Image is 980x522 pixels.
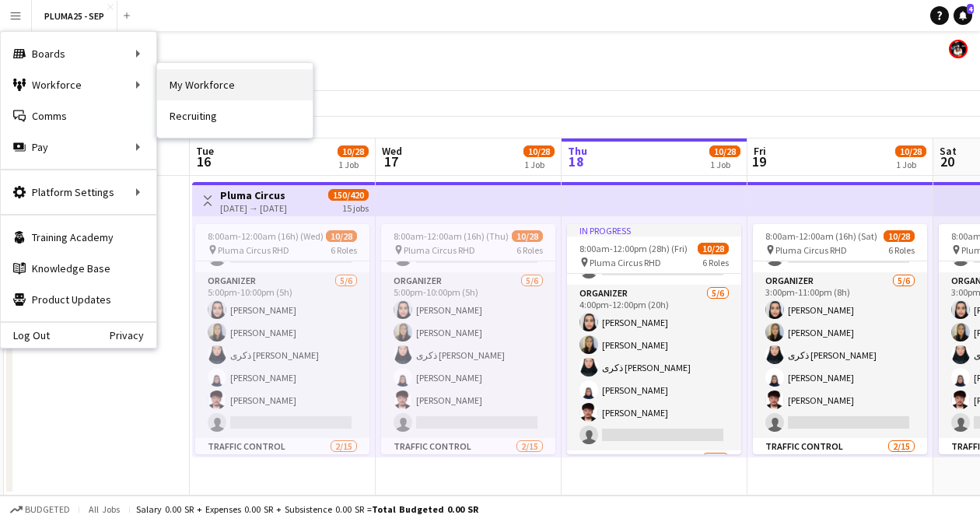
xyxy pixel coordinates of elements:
[208,230,324,242] span: 8:00am-12:00am (16h) (Wed)
[937,152,957,170] span: 20
[331,244,357,256] span: 6 Roles
[110,329,156,342] a: Privacy
[567,224,741,454] app-job-card: In progress8:00am-12:00pm (28h) (Fri)10/28 Pluma Circus RHD6 Roles4:00pm-12:00pm (20h) Organizer5...
[1,100,156,131] a: Comms
[888,244,915,256] span: 6 Roles
[25,504,70,515] span: Budgeted
[195,272,369,438] app-card-role: Organizer5/65:00pm-10:00pm (5h)[PERSON_NAME][PERSON_NAME]ذكرى [PERSON_NAME][PERSON_NAME][PERSON_N...
[710,159,740,170] div: 1 Job
[1,253,156,284] a: Knowledge Base
[342,201,369,214] div: 15 jobs
[326,230,357,242] span: 10/28
[218,244,289,256] span: Pluma Circus RHD
[196,144,214,158] span: Tue
[338,159,368,170] div: 1 Job
[516,244,543,256] span: 6 Roles
[895,145,926,157] span: 10/28
[381,272,555,438] app-card-role: Organizer5/65:00pm-10:00pm (5h)[PERSON_NAME][PERSON_NAME]ذكرى [PERSON_NAME][PERSON_NAME][PERSON_N...
[157,100,313,131] a: Recruiting
[753,224,927,454] app-job-card: 8:00am-12:00am (16h) (Sat)10/28 Pluma Circus RHD6 Roles Organizer5/63:00pm-11:00pm (8h)[PERSON_NA...
[328,189,369,201] span: 150/420
[86,503,123,515] span: All jobs
[954,6,972,25] a: 4
[220,188,287,202] h3: Pluma Circus
[1,284,156,315] a: Product Updates
[775,244,847,256] span: Pluma Circus RHD
[751,152,766,170] span: 19
[372,503,478,515] span: Total Budgeted 0.00 SR
[8,501,72,518] button: Budgeted
[565,152,587,170] span: 18
[590,257,661,268] span: Pluma Circus RHD
[567,285,741,450] app-card-role: Organizer5/64:00pm-12:00pm (20h)[PERSON_NAME][PERSON_NAME]ذكرى [PERSON_NAME][PERSON_NAME][PERSON_...
[380,152,402,170] span: 17
[1,329,50,342] a: Log Out
[381,224,555,454] app-job-card: 8:00am-12:00am (16h) (Thu)10/28 Pluma Circus RHD6 Roles Organizer5/65:00pm-10:00pm (5h)[PERSON_NA...
[896,159,926,170] div: 1 Job
[698,243,729,254] span: 10/28
[32,1,117,31] button: PLUMA25 - SEP
[1,69,156,100] div: Workforce
[136,503,478,515] div: Salary 0.00 SR + Expenses 0.00 SR + Subsistence 0.00 SR =
[195,224,369,454] app-job-card: 8:00am-12:00am (16h) (Wed)10/28 Pluma Circus RHD6 Roles Organizer5/65:00pm-10:00pm (5h)[PERSON_NA...
[394,230,509,242] span: 8:00am-12:00am (16h) (Thu)
[523,145,555,157] span: 10/28
[765,230,877,242] span: 8:00am-12:00am (16h) (Sat)
[404,244,475,256] span: Pluma Circus RHD
[884,230,915,242] span: 10/28
[579,243,688,254] span: 8:00am-12:00pm (28h) (Fri)
[220,202,287,214] div: [DATE] → [DATE]
[194,152,214,170] span: 16
[753,272,927,438] app-card-role: Organizer5/63:00pm-11:00pm (8h)[PERSON_NAME][PERSON_NAME]ذكرى [PERSON_NAME][PERSON_NAME][PERSON_N...
[1,131,156,163] div: Pay
[512,230,543,242] span: 10/28
[1,222,156,253] a: Training Academy
[1,38,156,69] div: Boards
[568,144,587,158] span: Thu
[754,144,766,158] span: Fri
[1,177,156,208] div: Platform Settings
[709,145,740,157] span: 10/28
[702,257,729,268] span: 6 Roles
[338,145,369,157] span: 10/28
[157,69,313,100] a: My Workforce
[949,40,968,58] app-user-avatar: Abdulmalik Al-Ghamdi
[940,144,957,158] span: Sat
[967,4,974,14] span: 4
[567,224,741,236] div: In progress
[524,159,554,170] div: 1 Job
[382,144,402,158] span: Wed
